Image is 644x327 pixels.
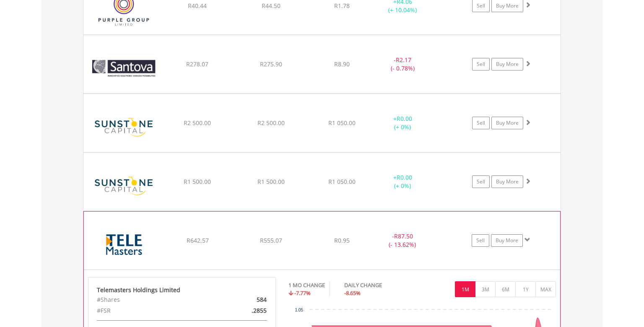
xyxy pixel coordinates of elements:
span: R0.00 [397,115,412,123]
div: DAILY CHANGE [344,281,411,289]
text: 1.05 [295,308,304,312]
button: 6M [495,281,516,297]
a: Sell [472,117,490,129]
button: 1Y [515,281,536,297]
div: #FSR [91,305,212,316]
div: #Shares [91,294,212,305]
span: R2 500.00 [184,119,211,127]
a: Sell [472,58,490,71]
span: R1 500.00 [257,178,285,186]
a: Buy More [491,117,523,129]
button: 1M [455,281,475,297]
a: Buy More [491,234,523,247]
span: R0.00 [397,173,412,181]
span: R2.17 [396,56,411,64]
div: - (- 0.78%) [371,56,434,73]
span: R1 500.00 [184,178,211,186]
div: + (+ 0%) [371,173,434,190]
span: R275.90 [260,60,282,68]
span: -7.77% [294,289,311,297]
span: R1 050.00 [328,119,356,127]
span: R1.78 [334,2,350,10]
span: R8.90 [334,60,350,68]
span: -8.65% [344,289,361,297]
img: EQU.ZA.SCL124.png [88,105,160,150]
img: EQU.ZA.TLM.png [88,222,160,267]
a: Sell [472,234,489,247]
a: Buy More [491,58,523,71]
span: R555.07 [260,236,282,244]
span: R278.07 [186,60,208,68]
div: - (- 13.62%) [371,232,434,249]
div: Telemasters Holdings Limited [97,286,267,294]
span: R2 500.00 [257,119,285,127]
img: EQU.ZA.SCL126.png [88,163,160,209]
div: 1 MO CHANGE [288,281,325,289]
span: R1 050.00 [328,178,356,186]
span: R40.44 [188,2,207,10]
span: R44.50 [262,2,280,10]
span: R87.50 [394,232,413,240]
a: Buy More [491,175,523,188]
span: R0.95 [334,236,350,244]
div: + (+ 0%) [371,115,434,131]
button: 3M [475,281,496,297]
div: 584 [212,294,273,305]
div: .2855 [212,305,273,316]
button: MAX [535,281,556,297]
a: Sell [472,175,490,188]
span: R642.57 [187,236,209,244]
img: EQU.ZA.SNV.png [88,46,160,91]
